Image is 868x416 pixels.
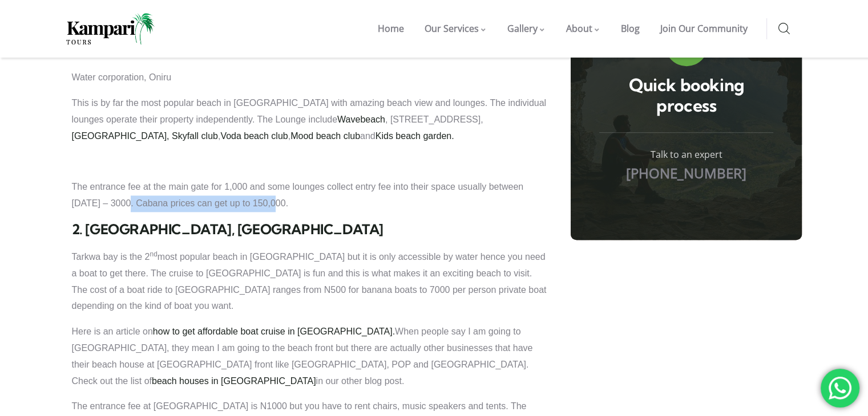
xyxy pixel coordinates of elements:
a: Quick booking process [629,74,744,117]
h3: 2. [GEOGRAPHIC_DATA], [GEOGRAPHIC_DATA] [72,221,548,238]
div: Talk to an expert [599,146,774,163]
p: The entrance fee at the main gate for 1,000 and some lounges collect entry fee into their space u... [72,179,548,212]
span: About [566,22,592,35]
a: [GEOGRAPHIC_DATA], [72,131,169,141]
span: Our Services [425,22,479,35]
img: Home [66,13,155,44]
span: [GEOGRAPHIC_DATA], [GEOGRAPHIC_DATA] [80,40,391,58]
p: Water corporation, Oniru [72,70,548,86]
a: Voda beach club [220,131,288,141]
a: beach houses in [GEOGRAPHIC_DATA] [152,376,316,386]
sup: nd [150,250,157,258]
a: how to get affordable boat cruise in [GEOGRAPHIC_DATA]. [153,327,395,336]
a: Kids beach garden. [376,131,454,141]
a: Skyfall club [172,131,218,141]
span: Join Our Community [660,22,748,35]
p: This is by far the most popular beach in [GEOGRAPHIC_DATA] with amazing beach view and lounges. T... [72,95,548,144]
div: 'Chat [821,369,859,407]
span: Gallery [507,22,538,35]
span: Blog [621,22,640,35]
span: Home [378,22,404,35]
p: Tarkwa bay is the 2 most popular beach in [GEOGRAPHIC_DATA] but it is only accessible by water he... [72,249,548,315]
a: Mood beach club [290,131,360,141]
p: Here is an article on When people say I am going to [GEOGRAPHIC_DATA], they mean I am going to th... [72,324,548,389]
a: Wavebeach [337,115,385,124]
p: [PHONE_NUMBER] [599,165,774,182]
